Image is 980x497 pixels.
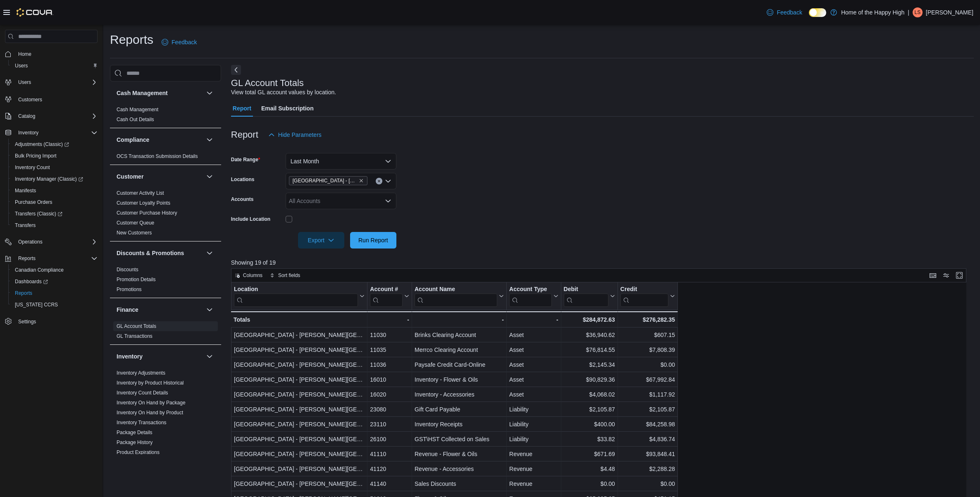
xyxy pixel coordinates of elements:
div: [GEOGRAPHIC_DATA] - [PERSON_NAME][GEOGRAPHIC_DATA] - [GEOGRAPHIC_DATA] [234,360,365,370]
span: Customer Activity List [117,190,164,196]
a: GL Transactions [117,333,153,339]
div: [GEOGRAPHIC_DATA] - [PERSON_NAME][GEOGRAPHIC_DATA] - [GEOGRAPHIC_DATA] [234,434,365,444]
a: Transfers (Classic) [12,209,66,219]
span: Transfers (Classic) [12,209,98,219]
a: Inventory Manager (Classic) [12,174,86,184]
div: - [415,315,504,325]
div: Leah Snow [913,7,923,17]
div: Account Type [509,286,552,307]
div: Revenue [509,449,558,459]
span: Manifests [12,186,98,196]
img: Cova [17,8,53,17]
span: Users [18,79,31,86]
div: Revenue - Flower & Oils [415,449,504,459]
div: [GEOGRAPHIC_DATA] - [PERSON_NAME][GEOGRAPHIC_DATA] - [GEOGRAPHIC_DATA] [234,464,365,474]
button: Enter fullscreen [954,270,964,280]
span: Customer Purchase History [117,210,177,216]
a: Discounts [117,267,138,272]
a: Inventory by Product Historical [117,380,184,386]
span: Promotions [117,286,142,293]
a: Manifests [12,186,39,196]
span: Transfers (Classic) [15,210,62,217]
div: Credit [620,286,668,307]
a: Inventory Count [12,162,53,172]
span: Adjustments (Classic) [12,139,98,149]
button: Compliance [205,135,215,145]
div: Asset [509,375,558,385]
button: Remove Edmonton - Delton Center - Pop's Cannabis from selection in this group [359,178,364,183]
a: Feedback [158,34,200,50]
div: $2,145.34 [563,360,615,370]
div: Account # [370,286,403,294]
div: Sales Discounts [415,479,504,489]
button: Inventory [2,127,101,139]
span: Bulk Pricing Import [12,151,98,161]
div: Inventory Receipts [415,419,504,429]
div: $2,288.28 [620,464,675,474]
button: Users [8,60,101,72]
div: Account Name [415,286,497,294]
a: Reports [12,288,36,298]
button: Last Month [286,153,396,170]
span: Cash Management [117,106,158,113]
a: Inventory Count Details [117,390,168,396]
span: Sort fields [278,272,300,279]
span: Purchase Orders [12,197,98,207]
a: Inventory On Hand by Product [117,410,183,416]
span: Operations [15,237,98,247]
div: $607.15 [620,330,675,340]
button: Account Name [415,286,504,307]
div: Liability [509,404,558,414]
input: Dark Mode [809,8,826,17]
button: Keyboard shortcuts [928,270,938,280]
span: Discounts [117,266,138,273]
button: Reports [2,253,101,264]
div: [GEOGRAPHIC_DATA] - [PERSON_NAME][GEOGRAPHIC_DATA] - [GEOGRAPHIC_DATA] [234,330,365,340]
a: New Customers [117,230,152,236]
button: Finance [205,305,215,315]
div: $67,992.84 [620,375,675,385]
span: [GEOGRAPHIC_DATA] - [PERSON_NAME][GEOGRAPHIC_DATA] - [GEOGRAPHIC_DATA] [293,177,357,185]
a: Home [15,49,35,59]
div: $0.00 [563,479,615,489]
button: Reports [8,287,101,299]
a: Customer Loyalty Points [117,200,170,206]
span: Feedback [172,38,197,46]
div: Asset [509,330,558,340]
button: Run Report [350,232,396,248]
span: Inventory Count [15,164,50,171]
span: Users [15,62,28,69]
span: Adjustments (Classic) [15,141,69,148]
div: Compliance [110,151,221,165]
button: Cash Management [205,88,215,98]
button: Bulk Pricing Import [8,150,101,162]
button: Purchase Orders [8,196,101,208]
button: Customers [2,93,101,105]
a: Settings [15,317,39,327]
div: Revenue [509,464,558,474]
button: Export [298,232,344,248]
a: [US_STATE] CCRS [12,300,61,310]
div: $284,872.63 [563,315,615,325]
span: Inventory Adjustments [117,370,165,376]
p: Home of the Happy High [841,7,904,17]
label: Accounts [231,196,254,203]
span: Customer Loyalty Points [117,200,170,206]
h3: Compliance [117,136,149,144]
span: Reports [15,290,32,296]
div: Asset [509,360,558,370]
div: $2,105.87 [620,404,675,414]
div: $4.48 [563,464,615,474]
div: [GEOGRAPHIC_DATA] - [PERSON_NAME][GEOGRAPHIC_DATA] - [GEOGRAPHIC_DATA] [234,419,365,429]
span: Edmonton - Delton Center - Pop's Cannabis [289,176,367,185]
button: Users [2,76,101,88]
div: Liability [509,434,558,444]
button: Next [231,65,241,75]
a: Adjustments (Classic) [8,139,101,150]
span: Catalog [15,111,98,121]
div: 23110 [370,419,409,429]
div: Paysafe Credit Card-Online [415,360,504,370]
button: Location [234,286,365,307]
